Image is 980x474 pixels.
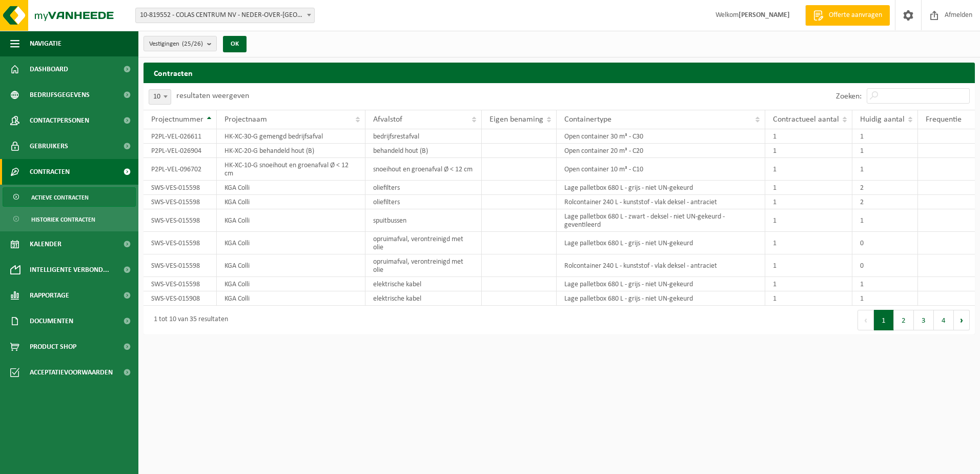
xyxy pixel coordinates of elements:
[894,310,914,330] button: 2
[149,36,203,52] span: Vestigingen
[217,254,365,277] td: KGA Colli
[857,310,874,330] button: Previous
[135,8,315,23] span: 10-819552 - COLAS CENTRUM NV - NEDER-OVER-HEEMBEEK
[773,115,839,124] span: Contractueel aantal
[30,308,73,334] span: Documenten
[144,63,975,83] h2: Contracten
[852,209,918,232] td: 1
[144,129,217,144] td: P2PL-VEL-026611
[365,158,482,181] td: snoeihout en groenafval Ø < 12 cm
[765,254,852,277] td: 1
[557,144,765,158] td: Open container 20 m³ - C20
[557,232,765,254] td: Lage palletbox 680 L - grijs - niet UN-gekeurd
[30,159,70,185] span: Contracten
[217,129,365,144] td: HK-XC-30-G gemengd bedrijfsafval
[30,231,62,257] span: Kalender
[765,277,852,291] td: 1
[176,92,249,100] label: resultaten weergeven
[874,310,894,330] button: 1
[852,158,918,181] td: 1
[852,291,918,306] td: 1
[852,129,918,144] td: 1
[144,209,217,232] td: SWS-VES-015598
[217,181,365,195] td: KGA Colli
[365,195,482,209] td: oliefilters
[217,277,365,291] td: KGA Colli
[217,195,365,209] td: KGA Colli
[852,144,918,158] td: 1
[223,36,247,52] button: OK
[217,158,365,181] td: HK-XC-10-G snoeihout en groenafval Ø < 12 cm
[765,232,852,254] td: 1
[557,277,765,291] td: Lage palletbox 680 L - grijs - niet UN-gekeurd
[3,209,136,229] a: Historiek contracten
[151,115,203,124] span: Projectnummer
[826,10,885,21] span: Offerte aanvragen
[765,158,852,181] td: 1
[144,254,217,277] td: SWS-VES-015598
[765,129,852,144] td: 1
[557,129,765,144] td: Open container 30 m³ - C30
[739,11,790,19] strong: [PERSON_NAME]
[144,36,217,51] button: Vestigingen(25/26)
[852,232,918,254] td: 0
[144,195,217,209] td: SWS-VES-015598
[365,277,482,291] td: elektrische kabel
[31,210,95,229] span: Historiek contracten
[144,158,217,181] td: P2PL-VEL-096702
[914,310,934,330] button: 3
[31,188,89,207] span: Actieve contracten
[30,360,113,385] span: Acceptatievoorwaarden
[365,209,482,232] td: spuitbussen
[365,144,482,158] td: behandeld hout (B)
[144,144,217,158] td: P2PL-VEL-026904
[557,158,765,181] td: Open container 10 m³ - C10
[144,277,217,291] td: SWS-VES-015598
[765,181,852,195] td: 1
[30,56,68,82] span: Dashboard
[144,232,217,254] td: SWS-VES-015598
[564,115,611,124] span: Containertype
[954,310,970,330] button: Next
[30,31,62,56] span: Navigatie
[149,311,228,329] div: 1 tot 10 van 35 resultaten
[765,195,852,209] td: 1
[136,8,314,23] span: 10-819552 - COLAS CENTRUM NV - NEDER-OVER-HEEMBEEK
[852,277,918,291] td: 1
[224,115,267,124] span: Projectnaam
[934,310,954,330] button: 4
[805,5,890,26] a: Offerte aanvragen
[144,181,217,195] td: SWS-VES-015598
[926,115,962,124] span: Frequentie
[365,181,482,195] td: oliefilters
[149,89,171,105] span: 10
[489,115,543,124] span: Eigen benaming
[373,115,402,124] span: Afvalstof
[852,195,918,209] td: 2
[860,115,905,124] span: Huidig aantal
[30,283,69,308] span: Rapportage
[557,291,765,306] td: Lage palletbox 680 L - grijs - niet UN-gekeurd
[852,181,918,195] td: 2
[557,209,765,232] td: Lage palletbox 680 L - zwart - deksel - niet UN-gekeurd - geventileerd
[182,41,203,47] count: (25/26)
[30,257,109,283] span: Intelligente verbond...
[365,254,482,277] td: opruimafval, verontreinigd met olie
[365,129,482,144] td: bedrijfsrestafval
[765,144,852,158] td: 1
[30,82,90,108] span: Bedrijfsgegevens
[557,254,765,277] td: Rolcontainer 240 L - kunststof - vlak deksel - antraciet
[3,187,136,207] a: Actieve contracten
[217,291,365,306] td: KGA Colli
[30,334,76,360] span: Product Shop
[217,209,365,232] td: KGA Colli
[149,90,171,104] span: 10
[365,291,482,306] td: elektrische kabel
[852,254,918,277] td: 0
[144,291,217,306] td: SWS-VES-015908
[557,195,765,209] td: Rolcontainer 240 L - kunststof - vlak deksel - antraciet
[836,92,862,101] label: Zoeken:
[217,144,365,158] td: HK-XC-20-G behandeld hout (B)
[30,108,89,133] span: Contactpersonen
[217,232,365,254] td: KGA Colli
